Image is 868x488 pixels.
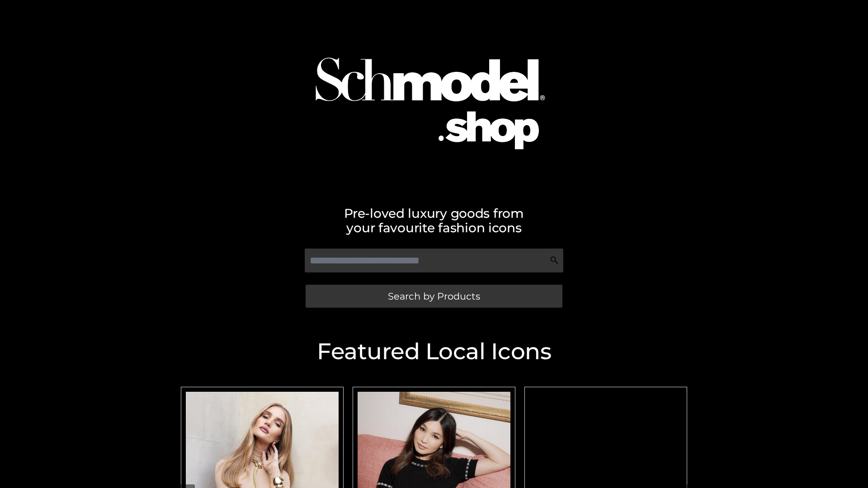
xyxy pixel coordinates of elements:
[176,340,692,363] h2: Featured Local Icons​
[306,285,562,308] a: Search by Products
[388,291,480,301] span: Search by Products
[176,206,692,235] h2: Pre-loved luxury goods from your favourite fashion icons
[550,256,559,265] img: Search Icon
